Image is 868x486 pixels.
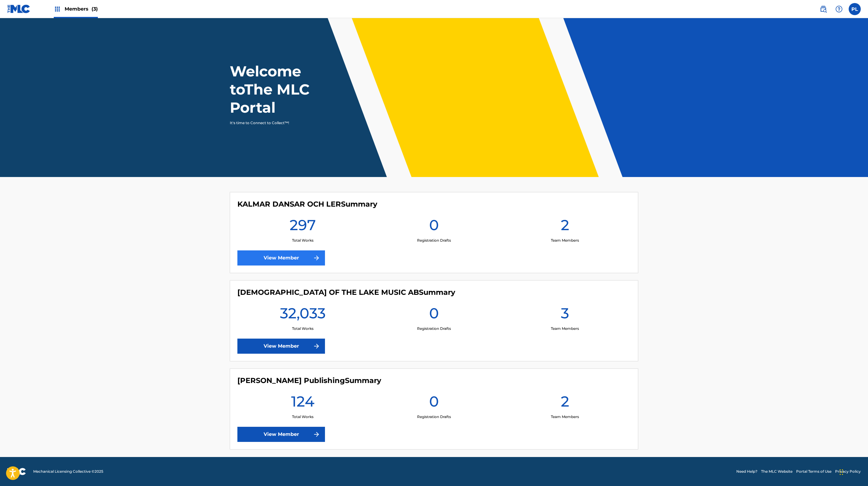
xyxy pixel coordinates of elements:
p: Registration Drafts [417,326,451,331]
a: Public Search [817,3,829,15]
div: Dra [840,463,843,481]
h4: Pinkerton Publishing [237,376,381,385]
h4: KALMAR DANSAR OCH LER [237,200,377,209]
p: Registration Drafts [417,414,451,420]
h1: 32,033 [280,304,326,326]
p: Team Members [551,238,579,243]
a: Need Help? [736,469,757,474]
a: View Member [237,250,325,266]
img: Top Rightsholders [54,5,61,13]
div: Chatt-widget [838,457,868,486]
h1: 0 [429,392,439,414]
div: User Menu [849,3,861,15]
img: f7272a7cc735f4ea7f67.svg [313,254,320,262]
span: (3) [92,6,98,12]
a: View Member [237,339,325,354]
span: Members [65,5,98,12]
p: Team Members [551,326,579,331]
div: Help [833,3,845,15]
h1: 0 [429,304,439,326]
img: help [835,5,843,13]
p: Total Works [292,326,313,331]
a: View Member [237,427,325,442]
img: search [820,5,827,13]
p: It's time to Connect to Collect™! [230,120,335,126]
h1: Welcome to The MLC Portal [230,62,343,117]
img: MLC Logo [7,5,31,13]
img: f7272a7cc735f4ea7f67.svg [313,431,320,438]
a: The MLC Website [761,469,792,474]
img: f7272a7cc735f4ea7f67.svg [313,343,320,350]
p: Team Members [551,414,579,420]
h4: LADY OF THE LAKE MUSIC AB [237,288,455,297]
a: Portal Terms of Use [796,469,831,474]
iframe: Chat Widget [838,457,868,486]
h1: 2 [561,216,569,238]
span: Mechanical Licensing Collective © 2025 [33,469,103,474]
h1: 124 [291,392,314,414]
h1: 297 [290,216,316,238]
p: Total Works [292,414,313,420]
a: Privacy Policy [835,469,861,474]
h1: 3 [561,304,569,326]
p: Registration Drafts [417,238,451,243]
p: Total Works [292,238,313,243]
h1: 0 [429,216,439,238]
img: logo [7,468,26,475]
h1: 2 [561,392,569,414]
